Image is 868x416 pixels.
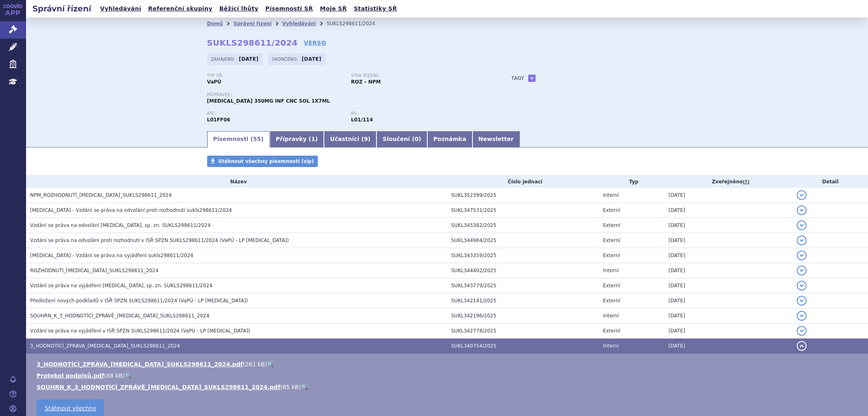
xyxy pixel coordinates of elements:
[793,176,868,188] th: Detail
[603,222,620,228] span: Externí
[665,278,793,293] td: [DATE]
[30,253,193,258] span: LIBTAYO - Vzdání se práva na vyjádření sukls298611/2024
[447,176,599,188] th: Číslo jednací
[37,361,243,368] a: 3_HODNOTÍCÍ_ZPRÁVA_[MEDICAL_DATA]_SUKLS298611_2024.pdf
[797,266,807,275] button: detail
[447,293,599,308] td: SUKL342141/2025
[245,361,265,368] span: 261 kB
[603,343,619,349] span: Interní
[37,383,860,391] li: ( )
[665,263,793,278] td: [DATE]
[447,233,599,248] td: SUKL344984/2025
[603,207,620,213] span: Externí
[30,298,248,304] span: Předložení nových podkladů v ISŘ SPZN SUKLS298611/2024 (VaPÚ - LP LIBTAYO)
[207,131,270,147] a: Písemnosti (55)
[797,341,807,351] button: detail
[327,18,386,30] li: SUKLS298611/2024
[30,222,210,228] span: Vzdání se práva na odvolání LIBTAYO, sp. zn. SUKLS298611/2024
[30,328,250,334] span: Vzdání se práva na vyjádření v ISŘ SPZN SUKLS298611/2024 (VaPÚ - LP LIBTAYO)
[207,98,330,104] span: [MEDICAL_DATA] 350MG INF CNC SOL 1X7ML
[37,360,860,368] li: ( )
[665,339,793,354] td: [DATE]
[304,39,326,47] a: VERSO
[427,131,472,147] a: Poznámka
[146,3,215,14] a: Referenční skupiny
[665,293,793,308] td: [DATE]
[797,236,807,245] button: detail
[207,73,343,78] p: Typ SŘ:
[301,384,308,390] a: 🔍
[207,38,298,48] strong: SUKLS298611/2024
[207,21,223,26] a: Domů
[447,263,599,278] td: SUKL344402/2025
[603,192,619,198] span: Interní
[125,372,131,379] a: 🔍
[317,3,349,14] a: Moje SŘ
[665,188,793,203] td: [DATE]
[447,248,599,263] td: SUKL343359/2025
[272,56,300,62] span: Ukončeno:
[447,218,599,233] td: SUKL345382/2025
[30,283,212,288] span: Vzdání se práva na vyjádření LIBTAYO, sp. zn. SUKLS298611/2024
[207,117,230,123] strong: CEMIPLIMAB
[30,343,180,349] span: 3_HODNOTÍCÍ_ZPRÁVA_LIBTAYO_SUKLS298611_2024
[599,176,665,188] th: Typ
[743,179,749,185] abbr: (?)
[665,203,793,218] td: [DATE]
[351,73,487,78] p: Stav řízení:
[302,56,321,62] strong: [DATE]
[665,233,793,248] td: [DATE]
[665,308,793,324] td: [DATE]
[239,56,258,62] strong: [DATE]
[282,384,299,390] span: 85 kB
[106,372,122,379] span: 88 kB
[207,156,318,167] a: Stáhnout všechny písemnosti (zip)
[797,311,807,321] button: detail
[665,324,793,339] td: [DATE]
[37,384,280,390] a: SOUHRN_K_3_HODNOTÍCÍ_ZPRÁVĚ_[MEDICAL_DATA]_SUKLS298611_2024.pdf
[324,131,376,147] a: Účastníci (9)
[797,190,807,200] button: detail
[797,220,807,230] button: detail
[447,324,599,339] td: SUKL342778/2025
[603,328,620,334] span: Externí
[253,136,261,142] span: 55
[270,131,324,147] a: Přípravky (1)
[351,117,373,123] strong: cemiplimab
[603,313,619,319] span: Interní
[797,296,807,306] button: detail
[603,283,620,288] span: Externí
[665,176,793,188] th: Zveřejněno
[30,192,172,198] span: NPM_ROZHODNUTÍ_LIBTAYO_SUKLS298611_2024
[665,218,793,233] td: [DATE]
[30,207,232,213] span: LIBTAYO - Vzdání se práva na odvolání proti rozhodnutí sukls298611/2024
[447,308,599,324] td: SUKL342196/2025
[207,111,343,116] p: ATC:
[447,188,599,203] td: SUKL352399/2025
[30,238,289,243] span: Vzdání se práva na odvolání proti rozhodnutí v ISŘ SPZN SUKLS298611/2024 (VaPÚ - LP LIBTAYO)
[98,3,144,14] a: Vyhledávání
[351,3,399,14] a: Statistiky SŘ
[415,136,419,142] span: 0
[512,73,525,83] h3: Tagy
[376,131,427,147] a: Sloučení (0)
[603,253,620,258] span: Externí
[603,238,620,243] span: Externí
[311,136,315,142] span: 1
[797,205,807,215] button: detail
[665,248,793,263] td: [DATE]
[30,313,209,319] span: SOUHRN_K_3_HODNOTÍCÍ_ZPRÁVĚ_LIBTAYO_SUKLS298611_2024
[211,56,237,62] span: Zahájeno:
[217,3,261,14] a: Běžící lhůty
[351,111,487,116] p: RS:
[37,372,104,379] a: Protokol podpisů.pdf
[351,79,381,85] strong: ROZ – NPM
[219,158,314,164] span: Stáhnout všechny písemnosti (zip)
[364,136,368,142] span: 9
[30,268,159,273] span: ROZHODNUTÍ_LIBTAYO_SUKLS298611_2024
[207,92,495,97] p: Přípravek:
[603,298,620,304] span: Externí
[267,361,274,368] a: 🔍
[472,131,520,147] a: Newsletter
[797,281,807,291] button: detail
